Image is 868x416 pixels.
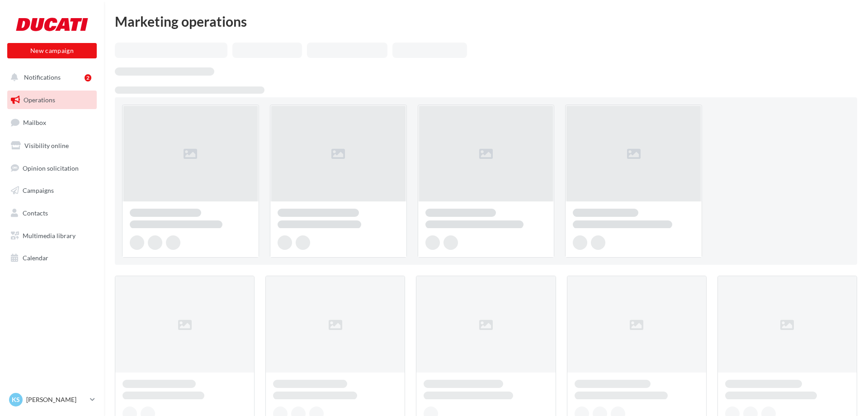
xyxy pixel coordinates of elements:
button: New campaign [7,43,97,58]
div: Marketing operations [115,14,857,28]
a: KS [PERSON_NAME] [7,391,97,408]
span: Opinion solicitation [23,164,79,172]
a: Visibility online [5,136,99,155]
span: Calendar [23,254,48,262]
a: Multimedia library [5,226,99,245]
span: Campaigns [23,186,54,194]
a: Operations [5,91,99,110]
span: Visibility online [24,142,69,149]
span: Notifications [24,73,61,81]
a: Campaigns [5,181,99,200]
button: Notifications 2 [5,68,95,87]
span: Multimedia library [23,232,75,239]
div: 2 [85,74,91,81]
a: Opinion solicitation [5,159,99,178]
span: Operations [24,96,55,104]
a: Contacts [5,204,99,223]
a: Mailbox [5,113,99,132]
a: Calendar [5,249,99,268]
span: Mailbox [23,119,46,126]
p: [PERSON_NAME] [26,395,86,404]
span: KS [12,395,20,404]
span: Contacts [23,209,48,217]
